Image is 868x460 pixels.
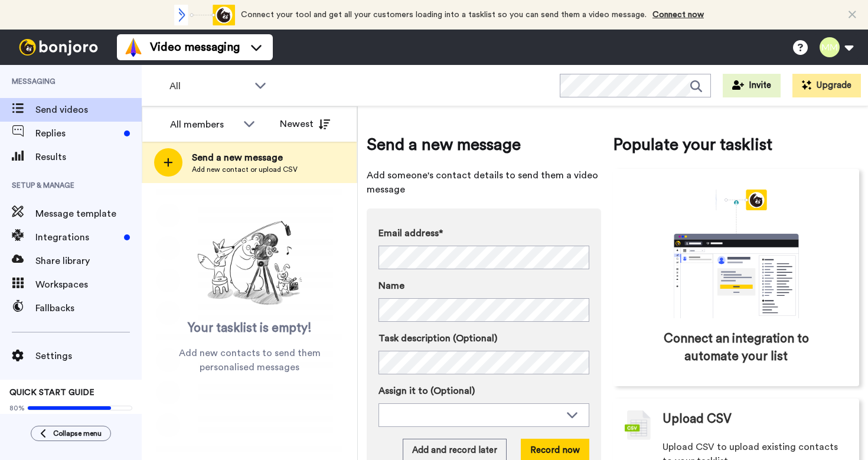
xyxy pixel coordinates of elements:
[378,279,404,293] span: Name
[188,319,312,337] span: Your tasklist is empty!
[53,429,102,438] span: Collapse menu
[271,112,339,136] button: Newest
[124,38,143,57] img: vm-color.svg
[663,410,732,428] span: Upload CSV
[9,389,94,397] span: QUICK START GUIDE
[169,79,249,93] span: All
[35,126,119,141] span: Replies
[35,230,119,244] span: Integrations
[378,384,589,398] label: Assign it to (Optional)
[367,133,601,156] span: Send a new message
[35,103,142,117] span: Send videos
[613,133,859,156] span: Populate your tasklist
[35,207,142,221] span: Message template
[663,330,809,366] span: Connect an integration to automate your list
[9,403,25,413] span: 80%
[241,11,647,19] span: Connect your tool and get all your customers loading into a tasklist so you can send them a video...
[792,74,861,97] button: Upgrade
[367,168,601,197] span: Add someone's contact details to send them a video message
[378,331,589,345] label: Task description (Optional)
[192,165,298,174] span: Add new contact or upload CSV
[170,118,237,132] div: All members
[35,150,142,164] span: Results
[170,5,235,25] div: animation
[723,74,781,97] button: Invite
[648,190,825,318] div: animation
[625,410,651,440] img: csv-grey.png
[150,39,240,56] span: Video messaging
[191,216,309,311] img: ready-set-action.png
[192,151,298,165] span: Send a new message
[35,278,142,292] span: Workspaces
[378,226,589,240] label: Email address*
[31,426,111,441] button: Collapse menu
[14,39,103,56] img: bj-logo-header-white.svg
[35,254,142,268] span: Share library
[159,346,340,374] span: Add new contacts to send them personalised messages
[652,11,704,19] a: Connect now
[35,349,142,363] span: Settings
[35,301,142,315] span: Fallbacks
